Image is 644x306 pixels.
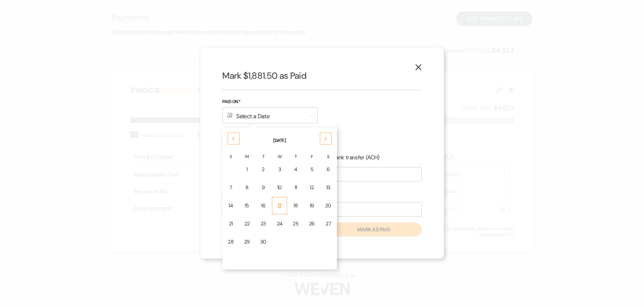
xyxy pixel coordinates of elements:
[260,238,266,246] div: 30
[244,238,250,246] div: 29
[293,202,299,210] div: 18
[244,220,250,228] div: 22
[293,220,299,228] div: 25
[277,220,283,228] div: 24
[277,166,283,173] div: 3
[325,202,331,210] div: 20
[288,144,303,160] th: T
[307,153,380,163] label: Online bank transfer (ACH)
[326,222,421,237] button: Mark as paid
[260,184,266,191] div: 9
[309,220,315,228] div: 26
[223,107,318,123] div: Select a Date
[309,202,315,210] div: 19
[309,166,315,173] div: 5
[228,220,234,228] div: 21
[325,166,331,173] div: 6
[272,144,287,160] th: W
[244,184,250,191] div: 8
[277,184,283,191] div: 10
[223,69,422,82] h2: Mark $1,881.50 as Paid
[228,184,234,191] div: 7
[244,202,250,210] div: 15
[309,184,315,191] div: 12
[260,220,266,228] div: 23
[244,166,250,173] div: 1
[228,238,234,246] div: 28
[223,144,239,160] th: S
[320,144,336,160] th: S
[304,144,320,160] th: F
[325,220,331,228] div: 27
[277,202,283,210] div: 17
[293,166,299,173] div: 4
[325,184,331,191] div: 13
[260,166,266,173] div: 2
[260,202,266,210] div: 16
[223,98,318,106] label: Paid On*
[223,128,336,144] th: [DATE]
[293,184,299,191] div: 11
[239,144,255,160] th: M
[228,202,234,210] div: 14
[255,144,271,160] th: T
